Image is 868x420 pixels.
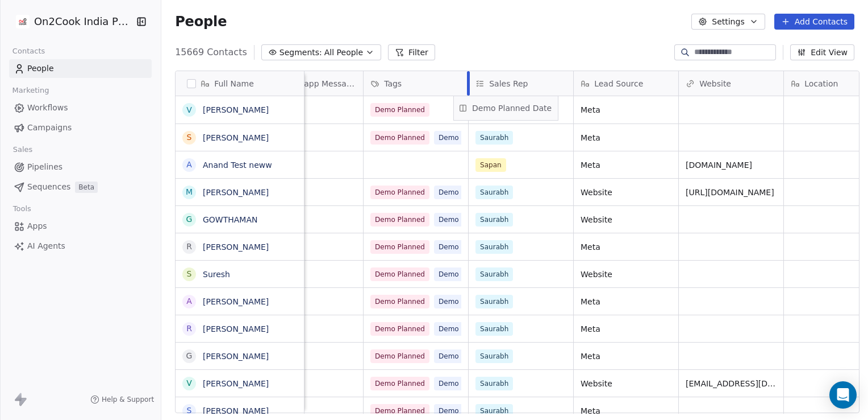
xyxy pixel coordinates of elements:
a: People [9,59,152,78]
span: Meta [581,241,671,253]
span: Tags [384,78,402,89]
button: On2Cook India Pvt. Ltd. [14,12,127,31]
button: Filter [388,44,435,60]
span: Saurabh [475,377,513,390]
span: Meta [581,351,671,362]
span: Saurabh [475,349,513,363]
div: Lead Source [574,71,678,96]
div: S [187,131,192,143]
a: [PERSON_NAME] [203,297,269,306]
span: Meta [581,159,671,171]
div: Whastapp Message [258,71,363,96]
a: [PERSON_NAME] [203,188,269,197]
span: Saurabh [475,322,513,336]
span: Demo Given [434,349,486,363]
span: Contacts [7,43,50,60]
a: Pipelines [9,158,152,176]
a: [EMAIL_ADDRESS][DOMAIN_NAME] [686,379,825,388]
span: Website [581,378,671,389]
button: Edit View [790,44,854,60]
span: Workflows [27,102,68,114]
span: Demo Planned [370,240,429,254]
span: Demo Planned [370,186,429,199]
span: Saurabh [475,186,513,199]
a: Apps [9,217,152,236]
span: Demo Planned [370,213,429,227]
span: Marketing [7,82,54,99]
span: People [175,13,227,30]
span: Demo Given [434,186,486,199]
span: Demo Planned [370,349,429,363]
span: Saurabh [475,295,513,308]
span: Lead Source [594,78,643,89]
span: Saurabh [475,240,513,254]
div: A [186,295,192,307]
div: G [186,213,193,225]
span: Sapan [475,158,506,172]
div: Website [679,71,783,96]
span: Demo Given [434,404,486,418]
span: Pipelines [27,161,62,173]
span: Beta [75,182,98,193]
span: Meta [581,104,671,116]
a: [PERSON_NAME] [203,133,269,142]
span: Sales [8,141,37,158]
button: Settings [691,14,765,30]
a: Anand Test neww [203,160,272,170]
span: Saurabh [475,131,513,145]
a: SequencesBeta [9,178,152,196]
span: Tools [8,200,36,217]
span: Demo Given [434,267,486,281]
span: Demo Planned [370,131,429,145]
span: Meta [581,132,671,143]
span: Demo Planned [370,103,429,117]
a: [URL][DOMAIN_NAME] [686,188,774,197]
a: AI Agents [9,237,152,256]
span: Demo Given [434,240,486,254]
a: [PERSON_NAME] [203,242,269,252]
div: A [186,159,192,171]
span: Help & Support [102,395,154,404]
span: Location [804,78,838,89]
span: Saurabh [475,404,513,418]
span: On2Cook India Pvt. Ltd. [34,14,132,29]
button: Add Contacts [774,14,854,30]
a: Workflows [9,98,152,117]
span: Demo Planned [370,377,429,390]
span: Campaigns [27,122,72,134]
span: Demo Planned [370,404,429,418]
a: GOWTHAMAN [203,215,258,224]
div: Tags [364,71,468,96]
span: Apps [27,220,47,232]
span: Demo Given [434,295,486,308]
span: Demo Planned [370,322,429,336]
span: Demo Planned [370,267,429,281]
span: Sales Rep [489,78,528,89]
span: Website [581,269,671,280]
a: Help & Support [90,395,154,404]
div: Open Intercom Messenger [829,381,857,409]
span: Saurabh [475,213,513,227]
div: M [186,186,193,198]
div: V [186,377,192,389]
div: R [186,241,192,253]
a: [PERSON_NAME] [203,379,269,388]
span: Demo Given [434,322,486,336]
div: R [186,323,192,335]
span: Website [581,214,671,225]
div: S [187,405,192,417]
a: [PERSON_NAME] [203,406,269,415]
div: grid [176,96,304,414]
span: AI Agents [27,240,65,252]
div: v [186,104,192,116]
span: Demo Given [434,131,486,145]
div: G [186,350,193,362]
span: Whastapp Message [279,78,356,89]
span: People [27,63,54,75]
span: Meta [581,405,671,417]
span: Segments: [279,47,322,59]
span: 15669 Contacts [175,46,247,59]
span: Full Name [214,78,254,89]
a: [PERSON_NAME] [203,105,269,114]
span: Demo Planned [370,295,429,308]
